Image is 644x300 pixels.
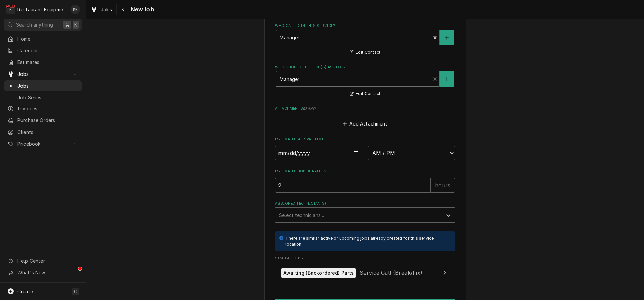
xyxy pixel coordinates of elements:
span: Calendar [17,47,78,54]
label: Estimated Arrival Time [275,137,455,142]
a: Go to What's New [4,267,82,278]
div: R [6,5,15,14]
div: Awaiting (Backordered) Parts [281,268,356,278]
span: Estimates [17,59,78,66]
a: Job Series [4,92,82,103]
svg: Create New Contact [445,35,449,40]
span: Create [17,289,33,294]
a: Go to Pricebook [4,138,82,149]
label: Who should the tech(s) ask for? [275,65,455,70]
a: Estimates [4,57,82,68]
a: View Job [275,265,455,281]
span: Service Call (Break/Fix) [360,269,422,276]
a: Jobs [4,80,82,91]
button: Search anything⌘K [4,19,82,31]
span: Clients [17,129,78,136]
a: Clients [4,127,82,138]
a: Invoices [4,103,82,114]
div: There are similar active or upcoming jobs already created for this service location. [285,235,448,248]
button: Navigate back [118,4,129,15]
span: Jobs [17,82,78,89]
div: Estimated Job Duration [275,169,455,193]
label: Attachments [275,106,455,111]
select: Time Select [368,146,455,160]
div: Similar Jobs [275,256,455,285]
span: Help Center [17,257,78,264]
span: Similar Jobs [275,256,455,261]
span: ( if any ) [303,107,316,110]
span: Home [17,35,78,42]
div: Kelli Robinette's Avatar [71,5,80,14]
span: Invoices [17,105,78,112]
svg: Create New Contact [445,77,449,81]
button: Add Attachment [342,119,389,128]
div: KR [71,5,80,14]
label: Assigned Technician(s) [275,201,455,206]
span: K [74,21,77,28]
span: Purchase Orders [17,117,78,124]
div: Attachments [275,106,455,128]
a: Jobs [88,4,115,15]
span: Jobs [101,6,112,13]
span: Search anything [16,21,53,28]
div: Estimated Arrival Time [275,137,455,160]
a: Calendar [4,45,82,56]
span: Pricebook [17,140,68,147]
span: New Job [129,5,154,14]
input: Date [275,146,362,160]
label: Who called in this service? [275,23,455,29]
a: Go to Help Center [4,255,82,266]
a: Purchase Orders [4,115,82,126]
button: Edit Contact [349,90,381,98]
div: Restaurant Equipment Diagnostics [17,6,67,13]
span: What's New [17,269,78,276]
label: Estimated Job Duration [275,169,455,174]
div: hours [431,178,455,193]
span: ⌘ [65,21,70,28]
span: C [74,288,77,295]
div: Who should the tech(s) ask for? [275,65,455,98]
button: Create New Contact [440,30,454,45]
a: Go to Jobs [4,68,82,80]
span: Jobs [17,70,68,78]
span: Job Series [17,94,78,101]
div: Restaurant Equipment Diagnostics's Avatar [6,5,15,14]
div: Who called in this service? [275,23,455,56]
button: Edit Contact [349,48,381,57]
button: Create New Contact [440,71,454,87]
a: Home [4,33,82,44]
div: Assigned Technician(s) [275,201,455,223]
